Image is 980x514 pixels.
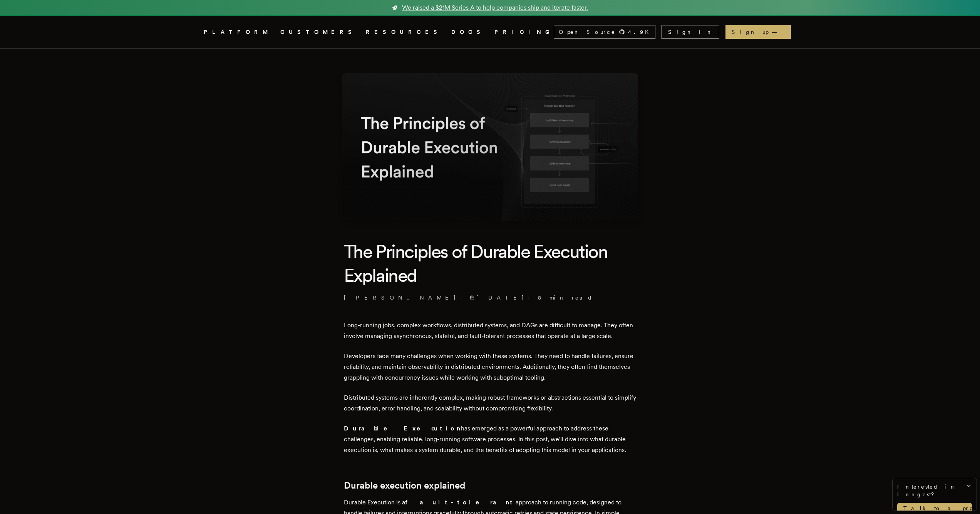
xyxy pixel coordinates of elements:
[772,28,785,36] span: →
[494,27,554,37] a: PRICING
[344,392,637,414] p: Distributed systems are inherently complex, making robust frameworks or abstractions essential to...
[470,294,524,301] span: [DATE]
[344,423,637,455] p: has emerged as a powerful approach to address these challenges, enabling reliable, long-running s...
[366,27,442,37] button: RESOURCES
[662,25,719,39] a: Sign In
[344,294,637,301] p: · ·
[344,480,637,491] h2: Durable execution explained
[559,28,616,36] span: Open Source
[451,27,485,37] a: DOCS
[344,294,456,301] a: [PERSON_NAME]
[897,503,972,514] a: Talk to a product expert
[204,27,271,37] button: PLATFORM
[280,27,357,37] a: CUSTOMERS
[628,28,653,36] span: 4.9 K
[402,3,588,12] span: We raised a $21M Series A to help companies ship and iterate faster.
[182,16,798,48] nav: Global
[405,499,516,506] strong: fault-tolerant
[538,294,593,301] span: 8 min read
[342,73,638,221] img: Featured image for The Principles of Durable Execution Explained blog post
[897,483,972,498] span: Interested in Inngest?
[344,425,461,432] strong: Durable Execution
[344,351,637,383] p: Developers face many challenges when working with these systems. They need to handle failures, en...
[725,25,791,39] a: Sign up
[344,239,637,288] h1: The Principles of Durable Execution Explained
[344,320,637,342] p: Long-running jobs, complex workflows, distributed systems, and DAGs are difficult to manage. They...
